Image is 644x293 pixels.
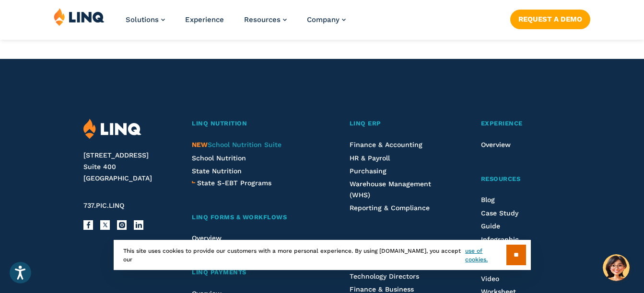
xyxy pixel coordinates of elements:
[307,15,340,24] span: Company
[350,204,430,212] a: Reporting & Compliance
[54,8,105,26] img: LINQ | K‑12 Software
[117,220,127,230] a: Instagram
[192,120,247,127] span: LINQ Nutrition
[197,178,271,188] a: State S-EBT Programs
[481,209,518,217] a: Case Study
[197,179,271,187] span: State S-EBT Programs
[481,174,561,184] a: Resources
[126,8,346,39] nav: Primary Navigation
[192,214,287,221] span: LINQ Forms & Workflows
[481,236,519,243] a: Infographic
[350,119,445,129] a: LINQ ERP
[192,167,242,175] a: State Nutrition
[83,150,176,184] address: [STREET_ADDRESS] Suite 400 [GEOGRAPHIC_DATA]
[83,202,124,209] span: 737.PIC.LINQ
[83,119,141,139] img: LINQ | K‑12 Software
[244,15,281,24] span: Resources
[350,180,431,198] a: Warehouse Management (WHS)
[192,141,208,148] span: NEW
[126,15,159,24] span: Solutions
[192,119,314,129] a: LINQ Nutrition
[192,213,314,223] a: LINQ Forms & Workflows
[350,141,422,148] a: Finance & Accounting
[481,119,561,129] a: Experience
[481,175,521,182] span: Resources
[481,196,495,203] a: Blog
[100,220,110,230] a: X
[83,220,93,230] a: Facebook
[350,120,381,127] span: LINQ ERP
[185,15,224,24] a: Experience
[481,141,511,148] a: Overview
[244,15,287,24] a: Resources
[350,167,386,175] a: Purchasing
[192,141,281,148] span: School Nutrition Suite
[350,154,390,162] a: HR & Payroll
[192,154,246,162] a: School Nutrition
[134,220,143,230] a: LinkedIn
[192,234,222,242] a: Overview
[465,247,506,264] a: use of cookies.
[510,8,590,29] nav: Button Navigation
[126,15,165,24] a: Solutions
[114,240,531,270] div: This site uses cookies to provide our customers with a more personal experience. By using [DOMAIN...
[192,141,281,148] a: NEWSchool Nutrition Suite
[510,10,590,29] a: Request a Demo
[481,120,523,127] span: Experience
[481,222,500,230] a: Guide
[307,15,346,24] a: Company
[603,254,630,281] button: Hello, have a question? Let’s chat.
